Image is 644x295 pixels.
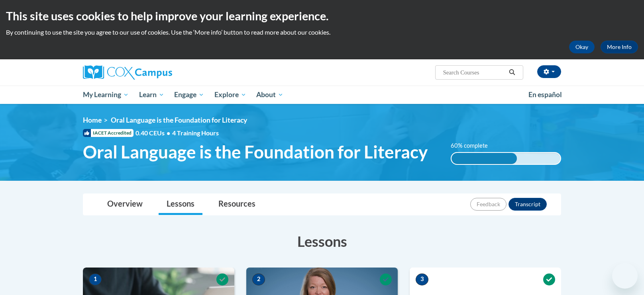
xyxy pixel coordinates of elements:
a: En español [523,86,567,103]
a: Engage [169,86,209,104]
span: 0.40 CEUs [135,129,172,137]
span: Oral Language is the Foundation for Literacy [83,141,428,162]
div: Main menu [71,86,573,104]
a: Lessons [159,194,202,215]
a: More Info [601,41,638,53]
span: Learn [139,90,164,100]
span: • [167,129,170,137]
input: Search Courses [442,68,506,77]
a: Learn [134,86,169,104]
button: Search [506,68,518,77]
span: Explore [214,90,246,100]
a: Home [83,116,102,124]
h3: Lessons [83,231,561,251]
a: Resources [210,194,263,215]
a: My Learning [78,86,134,104]
a: Explore [209,86,251,104]
span: En español [528,90,562,99]
div: 60% complete [452,153,517,164]
button: Okay [569,41,595,53]
button: Account Settings [537,65,561,78]
p: By continuing to use the site you agree to our use of cookies. Use the ‘More info’ button to read... [6,28,638,37]
img: Cox Campus [83,65,172,80]
label: 60% complete [451,141,497,150]
h2: This site uses cookies to help improve your learning experience. [6,8,638,24]
span: About [256,90,283,100]
a: Overview [99,194,151,215]
button: Feedback [470,198,507,211]
iframe: Button to launch messaging window [612,263,638,289]
span: 4 Training Hours [172,129,219,137]
button: Transcript [509,198,547,211]
a: Cox Campus [83,65,234,80]
span: 2 [252,274,265,285]
span: IACET Accredited [83,129,134,137]
span: Oral Language is the Foundation for Literacy [111,116,247,124]
span: Engage [174,90,204,100]
span: My Learning [83,90,129,100]
a: About [251,86,289,104]
span: 3 [416,274,428,285]
span: 1 [89,274,102,285]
